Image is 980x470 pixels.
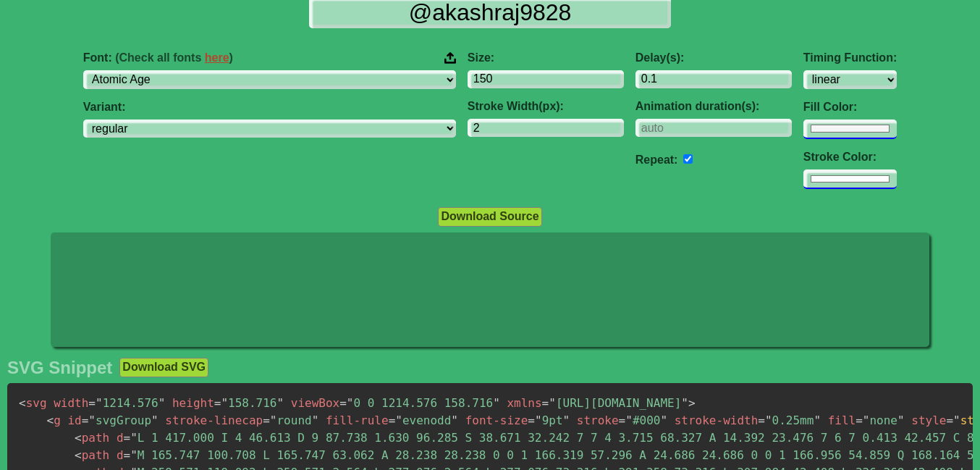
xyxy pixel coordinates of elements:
[263,414,270,427] span: =
[130,431,138,445] span: "
[856,414,904,427] span: none
[493,396,500,410] span: "
[19,396,26,410] span: <
[159,396,166,410] span: "
[451,414,458,427] span: "
[438,207,541,226] button: Download Source
[270,414,277,427] span: "
[528,414,535,427] span: =
[814,414,821,427] span: "
[625,414,633,427] span: "
[542,396,549,410] span: =
[675,414,759,427] span: stroke-width
[151,414,159,427] span: "
[897,414,905,427] span: "
[828,414,856,427] span: fill
[47,414,54,427] span: <
[863,414,870,427] span: "
[326,414,389,427] span: fill-rule
[549,396,556,410] span: "
[214,396,221,410] span: =
[803,101,897,114] label: Fill Color:
[468,51,624,64] label: Size:
[221,396,228,410] span: "
[468,70,624,88] input: 100
[577,414,619,427] span: stroke
[635,100,792,113] label: Animation duration(s):
[347,396,354,410] span: "
[88,396,96,410] span: =
[82,414,159,427] span: svgGroup
[205,51,229,64] a: here
[88,414,96,427] span: "
[88,396,165,410] span: 1214.576
[96,396,103,410] span: "
[339,396,347,410] span: =
[339,396,500,410] span: 0 0 1214.576 158.716
[856,414,863,427] span: =
[75,431,109,445] span: path
[389,414,458,427] span: evenodd
[758,414,821,427] span: 0.25mm
[83,51,233,64] span: Font:
[75,448,109,462] span: path
[683,154,693,164] input: auto
[115,51,233,64] span: (Check all fonts )
[465,414,528,427] span: font-size
[468,100,624,113] label: Stroke Width(px):
[635,119,792,137] input: auto
[214,396,284,410] span: 158.716
[83,101,456,114] label: Variant:
[19,396,47,410] span: svg
[946,414,960,427] span: ="
[507,396,541,410] span: xmlns
[7,358,112,378] h2: SVG Snippet
[47,414,61,427] span: g
[635,51,792,64] label: Delay(s):
[635,70,792,88] input: 0.1s
[528,414,570,427] span: 9pt
[535,414,542,427] span: "
[312,414,319,427] span: "
[67,414,81,427] span: id
[389,414,396,427] span: =
[468,119,624,137] input: 2px
[803,151,897,164] label: Stroke Color:
[563,414,570,427] span: "
[277,396,284,410] span: "
[75,448,82,462] span: <
[165,414,263,427] span: stroke-linecap
[75,431,82,445] span: <
[54,396,88,410] span: width
[911,414,946,427] span: style
[263,414,318,427] span: round
[119,358,208,377] button: Download SVG
[130,448,138,462] span: "
[117,431,124,445] span: d
[124,448,131,462] span: =
[681,396,688,410] span: "
[444,51,456,64] img: Upload your font
[82,414,89,427] span: =
[542,396,688,410] span: [URL][DOMAIN_NAME]
[619,414,667,427] span: #000
[635,154,678,166] label: Repeat:
[765,414,772,427] span: "
[803,51,897,64] label: Timing Function:
[619,414,626,427] span: =
[758,414,765,427] span: =
[395,414,402,427] span: "
[291,396,339,410] span: viewBox
[660,414,667,427] span: "
[688,396,696,410] span: >
[172,396,214,410] span: height
[117,448,124,462] span: d
[124,431,131,445] span: =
